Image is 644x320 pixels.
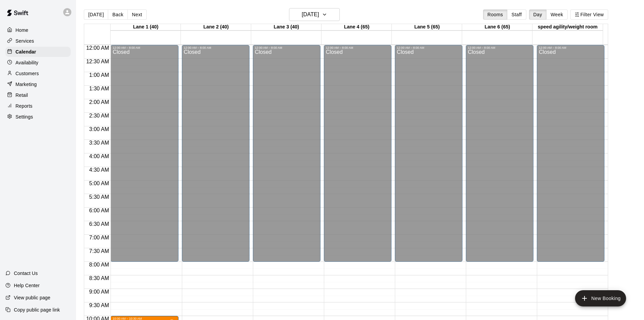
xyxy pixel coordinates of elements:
[5,36,71,46] a: Services
[16,92,28,99] p: Retail
[111,45,178,262] div: 12:00 AM – 8:00 AM: Closed
[395,45,462,262] div: 12:00 AM – 8:00 AM: Closed
[468,46,531,49] div: 12:00 AM – 8:00 AM
[85,59,111,64] span: 12:30 AM
[462,24,532,30] div: Lane 6 (65)
[88,86,111,91] span: 1:30 AM
[5,112,71,122] a: Settings
[113,49,176,264] div: Closed
[483,9,507,20] button: Rooms
[88,262,111,268] span: 8:00 AM
[397,46,460,49] div: 12:00 AM – 8:00 AM
[88,221,111,227] span: 6:30 AM
[88,113,111,119] span: 2:30 AM
[88,208,111,213] span: 6:00 AM
[529,9,547,20] button: Day
[88,140,111,146] span: 3:30 AM
[546,9,568,20] button: Week
[537,45,604,262] div: 12:00 AM – 8:00 AM: Closed
[324,45,391,262] div: 12:00 AM – 8:00 AM: Closed
[326,46,389,49] div: 12:00 AM – 8:00 AM
[5,47,71,57] a: Calendar
[88,72,111,78] span: 1:00 AM
[16,48,36,55] p: Calendar
[302,10,319,19] h6: [DATE]
[532,24,603,30] div: speed agility/weight room
[539,49,602,264] div: Closed
[507,9,526,20] button: Staff
[16,103,32,109] p: Reports
[251,24,321,30] div: Lane 3 (40)
[14,282,40,289] p: Help Center
[5,58,71,68] a: Availability
[88,99,111,105] span: 2:00 AM
[321,24,392,30] div: Lane 4 (65)
[397,49,460,264] div: Closed
[468,49,531,264] div: Closed
[5,79,71,89] a: Marketing
[88,153,111,159] span: 4:00 AM
[181,24,251,30] div: Lane 2 (40)
[16,27,28,34] p: Home
[113,46,176,49] div: 12:00 AM – 8:00 AM
[88,275,111,281] span: 8:30 AM
[5,101,71,111] a: Reports
[184,46,247,49] div: 12:00 AM – 8:00 AM
[16,70,39,77] p: Customers
[184,49,247,264] div: Closed
[392,24,462,30] div: Lane 5 (65)
[16,38,34,44] p: Services
[255,46,318,49] div: 12:00 AM – 8:00 AM
[182,45,249,262] div: 12:00 AM – 8:00 AM: Closed
[570,9,608,20] button: Filter View
[88,126,111,132] span: 3:00 AM
[16,81,37,88] p: Marketing
[88,235,111,240] span: 7:00 AM
[88,289,111,295] span: 9:00 AM
[111,24,181,30] div: Lane 1 (40)
[85,45,111,51] span: 12:00 AM
[539,46,602,49] div: 12:00 AM – 8:00 AM
[16,59,39,66] p: Availability
[5,68,71,79] a: Customers
[84,9,108,20] button: [DATE]
[253,45,320,262] div: 12:00 AM – 8:00 AM: Closed
[127,9,146,20] button: Next
[16,113,33,120] p: Settings
[108,9,128,20] button: Back
[88,302,111,308] span: 9:30 AM
[14,270,38,277] p: Contact Us
[88,180,111,186] span: 5:00 AM
[326,49,389,264] div: Closed
[289,8,340,21] button: [DATE]
[88,194,111,200] span: 5:30 AM
[88,248,111,254] span: 7:30 AM
[5,25,71,35] a: Home
[575,290,626,306] button: add
[14,306,60,313] p: Copy public page link
[88,167,111,173] span: 4:30 AM
[5,90,71,100] a: Retail
[14,294,50,301] p: View public page
[466,45,533,262] div: 12:00 AM – 8:00 AM: Closed
[255,49,318,264] div: Closed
